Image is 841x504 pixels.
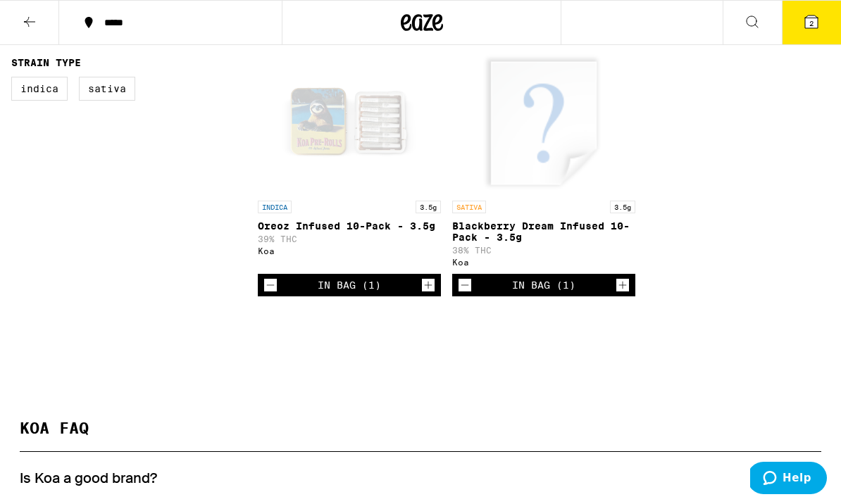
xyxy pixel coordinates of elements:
[616,278,630,292] button: Increment
[452,53,635,274] a: Open page for Blackberry Dream Infused 10-Pack - 3.5g from Koa
[416,201,441,213] p: 3.5g
[263,278,278,292] button: Decrement
[452,220,635,243] p: Blackberry Dream Infused 10-Pack - 3.5g
[258,53,441,274] a: Open page for Oreoz Infused 10-Pack - 3.5g from Koa
[809,19,814,27] span: 2
[258,201,292,213] p: INDICA
[79,77,135,101] label: Sativa
[258,220,441,232] p: Oreoz Infused 10-Pack - 3.5g
[512,279,575,291] div: In Bag (1)
[421,278,435,292] button: Increment
[11,77,68,101] label: Indica
[458,278,472,292] button: Decrement
[11,57,81,68] legend: Strain Type
[610,201,635,213] p: 3.5g
[258,246,441,256] div: Koa
[20,421,821,452] h2: KOA FAQ
[452,246,635,255] p: 38% THC
[452,201,486,213] p: SATIVA
[782,1,841,44] button: 2
[750,462,827,497] iframe: Opens a widget where you can find more information
[20,469,157,487] h3: Is Koa a good brand?
[452,258,635,267] div: Koa
[258,234,441,244] p: 39% THC
[318,279,381,291] div: In Bag (1)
